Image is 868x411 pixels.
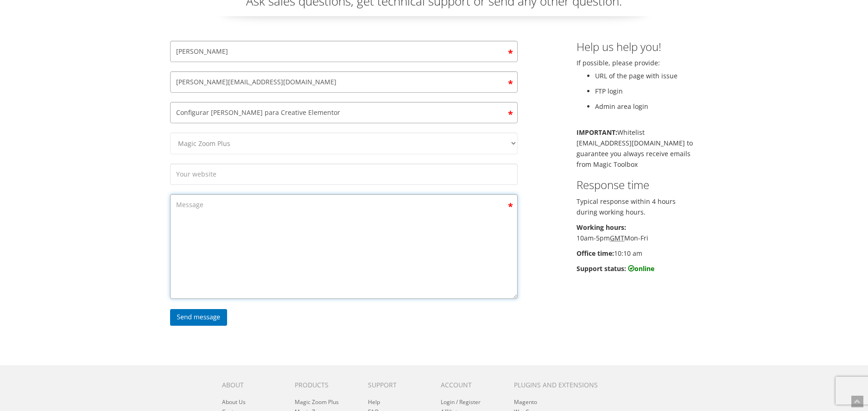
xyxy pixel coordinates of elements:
[514,398,537,406] a: Magento
[222,381,281,388] h6: About
[595,86,698,96] li: FTP login
[577,179,698,191] h3: Response time
[170,309,228,326] input: Send message
[170,41,518,62] input: Your name
[577,222,698,243] p: 10am-5pm Mon-Fri
[368,381,427,388] h6: Support
[170,41,518,330] form: Contact form
[628,264,654,273] b: online
[577,128,617,137] b: IMPORTANT:
[514,381,609,388] h6: Plugins and extensions
[170,102,518,123] input: Subject
[222,398,246,406] a: About Us
[577,196,698,217] p: Typical response within 4 hours during working hours.
[170,164,518,185] input: Your website
[595,70,698,81] li: URL of the page with issue
[368,398,380,406] a: Help
[441,398,481,406] a: Login / Register
[577,249,614,258] b: Office time:
[577,223,626,232] b: Working hours:
[441,381,500,388] h6: Account
[295,398,339,406] a: Magic Zoom Plus
[610,234,624,242] acronym: Greenwich Mean Time
[295,381,354,388] h6: Products
[577,248,698,259] p: 10:10 am
[577,264,626,273] b: Support status:
[595,101,698,112] li: Admin area login
[570,41,705,278] div: If possible, please provide:
[170,71,518,93] input: Email
[577,127,698,170] p: Whitelist [EMAIL_ADDRESS][DOMAIN_NAME] to guarantee you always receive emails from Magic Toolbox
[577,41,698,53] h3: Help us help you!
